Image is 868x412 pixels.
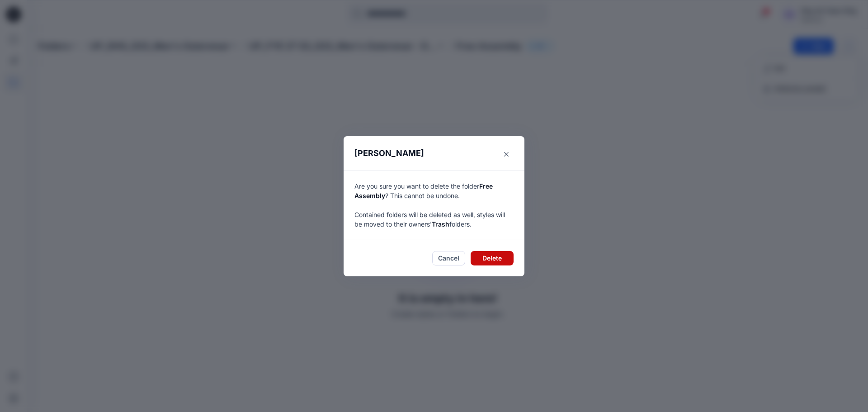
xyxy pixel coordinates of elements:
[432,220,449,228] span: Trash
[499,147,514,161] button: Close
[354,181,514,229] p: Are you sure you want to delete the folder ? This cannot be undone. Contained folders will be del...
[471,251,514,265] button: Delete
[344,136,524,170] header: [PERSON_NAME]
[432,251,465,265] button: Cancel
[354,182,493,199] span: Free Assembly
